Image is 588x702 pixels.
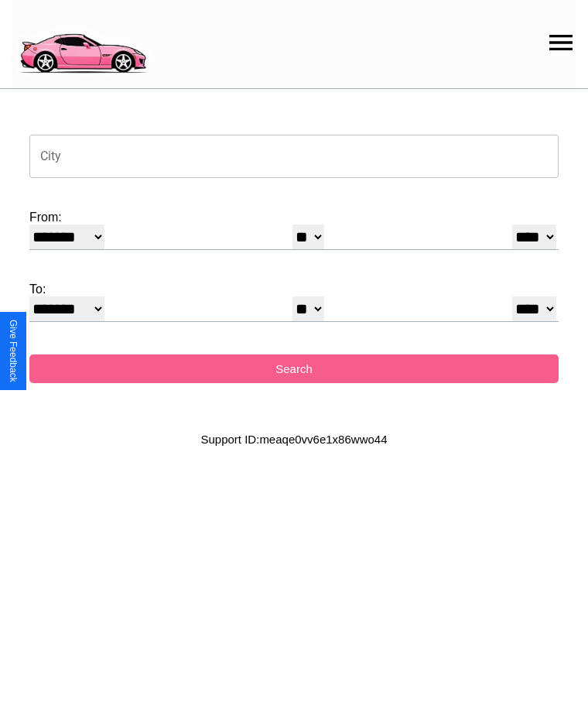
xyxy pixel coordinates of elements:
img: logo [12,8,153,77]
div: Give Feedback [8,320,19,382]
button: Search [29,354,559,383]
p: Support ID: meaqe0vv6e1x86wwo44 [201,429,388,450]
label: To: [29,283,559,296]
label: From: [29,211,559,224]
